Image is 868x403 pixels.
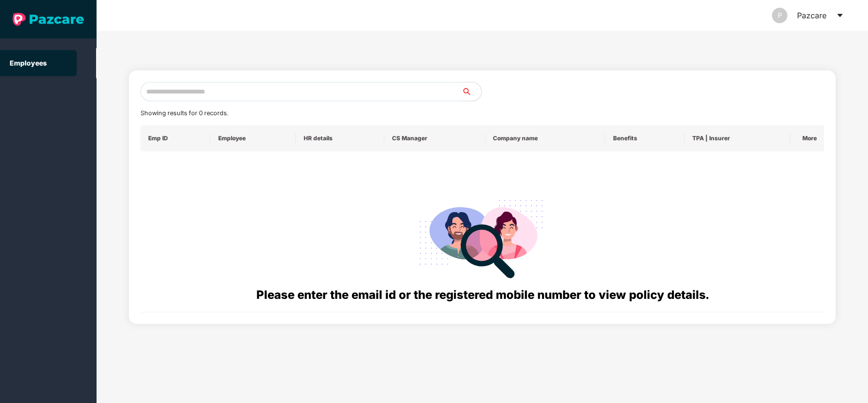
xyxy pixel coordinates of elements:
[256,288,709,302] span: Please enter the email id or the registered mobile number to view policy details.
[462,88,481,95] span: search
[836,12,844,19] span: caret-down
[140,125,210,151] th: Emp ID
[485,125,605,151] th: Company name
[140,109,228,117] span: Showing results for 0 records.
[210,125,296,151] th: Employee
[10,59,47,67] a: Employees
[685,125,790,151] th: TPA | Insurer
[605,125,684,151] th: Benefits
[778,8,782,23] span: P
[462,82,482,101] button: search
[296,125,384,151] th: HR details
[384,125,485,151] th: CS Manager
[413,188,552,286] img: svg+xml;base64,PHN2ZyB4bWxucz0iaHR0cDovL3d3dy53My5vcmcvMjAwMC9zdmciIHdpZHRoPSIyODgiIGhlaWdodD0iMj...
[790,125,825,151] th: More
